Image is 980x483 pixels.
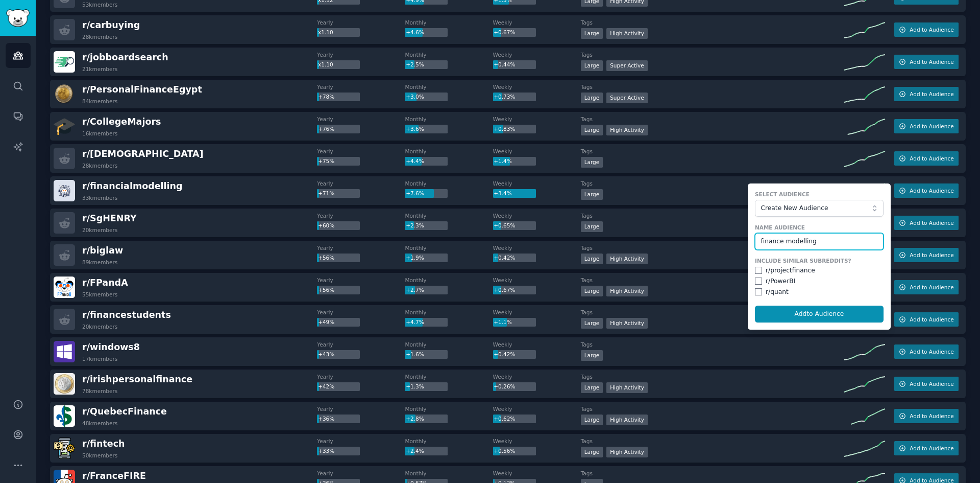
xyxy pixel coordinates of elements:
[493,438,581,445] dt: Weekly
[405,341,493,348] dt: Monthly
[317,148,405,155] dt: Yearly
[82,20,140,30] span: r/ carbuying
[406,29,424,35] span: +4.6%
[54,51,75,73] img: jobboardsearch
[894,377,959,391] button: Add to Audience
[82,259,117,266] div: 89k members
[894,183,959,198] button: Add to Audience
[318,126,334,132] span: +76%
[493,470,581,477] dt: Weekly
[766,277,795,286] div: r/ PowerBI
[581,83,844,90] dt: Tags
[910,90,953,98] span: Add to Audience
[581,189,603,200] div: Large
[82,98,117,105] div: 84k members
[405,148,493,155] dt: Monthly
[581,382,603,393] div: Large
[494,448,515,454] span: +0.56%
[494,287,515,293] span: +0.67%
[6,9,30,27] img: GummySearch logo
[317,277,405,284] dt: Yearly
[493,51,581,58] dt: Weekly
[406,61,424,67] span: +2.5%
[894,55,959,69] button: Add to Audience
[82,1,117,8] div: 53k members
[606,447,648,457] div: High Activity
[894,87,959,101] button: Add to Audience
[406,351,424,357] span: +1.6%
[82,342,140,352] span: r/ windows8
[494,29,515,35] span: +0.67%
[318,351,334,357] span: +43%
[82,420,117,427] div: 48k members
[581,286,603,296] div: Large
[606,93,648,103] div: Super Active
[317,244,405,251] dt: Yearly
[581,51,844,58] dt: Tags
[581,125,603,135] div: Large
[318,287,334,293] span: +56%
[318,319,334,325] span: +49%
[406,190,424,196] span: +7.6%
[406,255,424,261] span: +1.9%
[317,19,405,26] dt: Yearly
[54,116,75,137] img: CollegeMajors
[406,448,424,454] span: +2.4%
[54,83,75,105] img: PersonalFinanceEgypt
[494,94,515,100] span: +0.73%
[910,187,953,194] span: Add to Audience
[755,306,884,323] button: Addto Audience
[606,382,648,393] div: High Activity
[317,470,405,477] dt: Yearly
[581,405,844,412] dt: Tags
[493,180,581,187] dt: Weekly
[581,318,603,329] div: Large
[910,26,953,33] span: Add to Audience
[82,310,171,320] span: r/ financestudents
[405,180,493,187] dt: Monthly
[894,312,959,327] button: Add to Audience
[581,93,603,103] div: Large
[405,116,493,123] dt: Monthly
[581,438,844,445] dt: Tags
[82,471,146,481] span: r/ FranceFIRE
[406,319,424,325] span: +4.7%
[317,180,405,187] dt: Yearly
[406,416,424,422] span: +2.8%
[910,348,953,355] span: Add to Audience
[405,83,493,90] dt: Monthly
[493,19,581,26] dt: Weekly
[910,284,953,291] span: Add to Audience
[317,373,405,380] dt: Yearly
[910,155,953,162] span: Add to Audience
[910,58,953,65] span: Add to Audience
[54,341,75,362] img: windows8
[894,22,959,37] button: Add to Audience
[910,251,953,259] span: Add to Audience
[494,61,515,67] span: +0.44%
[82,406,167,417] span: r/ QuebecFinance
[318,383,334,389] span: +42%
[910,412,953,420] span: Add to Audience
[82,149,204,159] span: r/ [DEMOGRAPHIC_DATA]
[910,316,953,323] span: Add to Audience
[494,190,511,196] span: +3.4%
[494,383,515,389] span: +0.26%
[606,415,648,425] div: High Activity
[82,374,192,384] span: r/ irishpersonalfinance
[894,344,959,359] button: Add to Audience
[494,351,515,357] span: +0.42%
[493,373,581,380] dt: Weekly
[606,125,648,135] div: High Activity
[581,157,603,168] div: Large
[910,380,953,387] span: Add to Audience
[493,341,581,348] dt: Weekly
[894,151,959,166] button: Add to Audience
[581,221,603,232] div: Large
[405,438,493,445] dt: Monthly
[405,19,493,26] dt: Monthly
[910,123,953,130] span: Add to Audience
[493,83,581,90] dt: Weekly
[82,355,117,362] div: 17k members
[894,280,959,294] button: Add to Audience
